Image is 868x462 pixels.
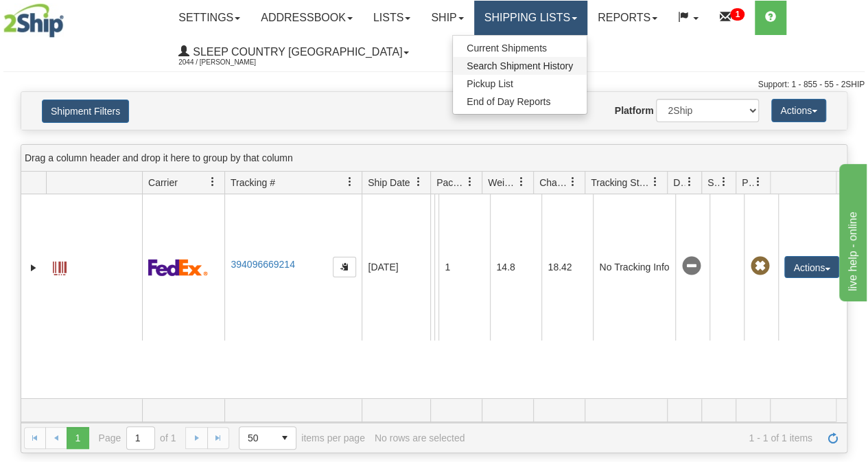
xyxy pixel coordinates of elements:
span: No Tracking Info [681,257,701,276]
a: Ship Date filter column settings [407,170,430,194]
td: Beco Industries Shipping department [GEOGRAPHIC_DATA] [GEOGRAPHIC_DATA] [GEOGRAPHIC_DATA] H1J 0A8 [430,194,434,340]
td: [PERSON_NAME] [PERSON_NAME] CA MB WINNIPEG R2N 3S4 [434,194,438,340]
a: 394096669214 [231,259,294,270]
a: Addressbook [250,1,363,35]
a: Ship [421,1,473,35]
a: Settings [168,1,250,35]
span: Sleep Country [GEOGRAPHIC_DATA] [189,46,402,58]
div: grid grouping header [21,145,847,172]
a: Delivery Status filter column settings [678,170,701,194]
img: 2 - FedEx [148,259,208,276]
span: Search Shipment History [467,60,573,71]
span: Pickup List [467,78,513,89]
sup: 1 [730,8,744,21]
a: 1 [709,1,755,35]
span: Current Shipments [467,43,547,54]
a: Pickup List [453,75,587,93]
a: End of Day Reports [453,93,587,111]
td: 18.42 [541,194,593,340]
a: Packages filter column settings [458,170,482,194]
a: Expand [27,261,40,275]
a: Search Shipment History [453,57,587,75]
span: Shipment Issues [707,176,719,189]
span: Tracking Status [591,176,650,189]
span: Charge [539,176,568,189]
a: Refresh [822,427,844,449]
td: 1 [438,194,490,340]
span: Carrier [148,176,178,189]
a: Label [53,255,67,277]
span: Pickup Not Assigned [750,257,769,276]
span: Page sizes drop down [239,426,296,450]
a: Current Shipments [453,39,587,57]
div: No rows are selected [375,432,465,443]
label: Platform [615,104,654,117]
a: Pickup Status filter column settings [747,170,770,194]
a: Tracking Status filter column settings [644,170,667,194]
a: Charge filter column settings [561,170,585,194]
a: Carrier filter column settings [201,170,224,194]
button: Shipment Filters [42,100,129,123]
a: Sleep Country [GEOGRAPHIC_DATA] 2044 / [PERSON_NAME] [168,35,419,69]
span: Ship Date [368,176,410,189]
input: Page 1 [127,427,154,449]
span: items per page [239,426,365,450]
span: Packages [436,176,465,189]
td: No Tracking Info [593,194,675,340]
button: Actions [784,256,839,278]
a: Weight filter column settings [510,170,533,194]
a: Shipment Issues filter column settings [712,170,736,194]
span: Weight [488,176,517,189]
span: Page 1 [67,427,89,449]
a: Reports [587,1,668,35]
div: Support: 1 - 855 - 55 - 2SHIP [3,79,865,91]
span: Tracking # [231,176,275,189]
span: 1 - 1 of 1 items [474,432,812,443]
span: select [274,427,296,449]
td: 14.8 [490,194,541,340]
span: Pickup Status [742,176,753,189]
span: End of Day Reports [467,96,550,107]
iframe: chat widget [836,161,867,301]
a: Tracking # filter column settings [338,170,362,194]
button: Copy to clipboard [333,257,356,277]
div: live help - online [10,8,127,25]
button: Actions [771,99,826,122]
img: logo2044.jpg [3,3,64,38]
span: Delivery Status [673,176,685,189]
span: Page of 1 [99,426,176,450]
td: [DATE] [362,194,430,340]
span: 2044 / [PERSON_NAME] [178,56,281,69]
a: Lists [363,1,421,35]
a: Shipping lists [474,1,587,35]
span: 50 [248,431,266,445]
